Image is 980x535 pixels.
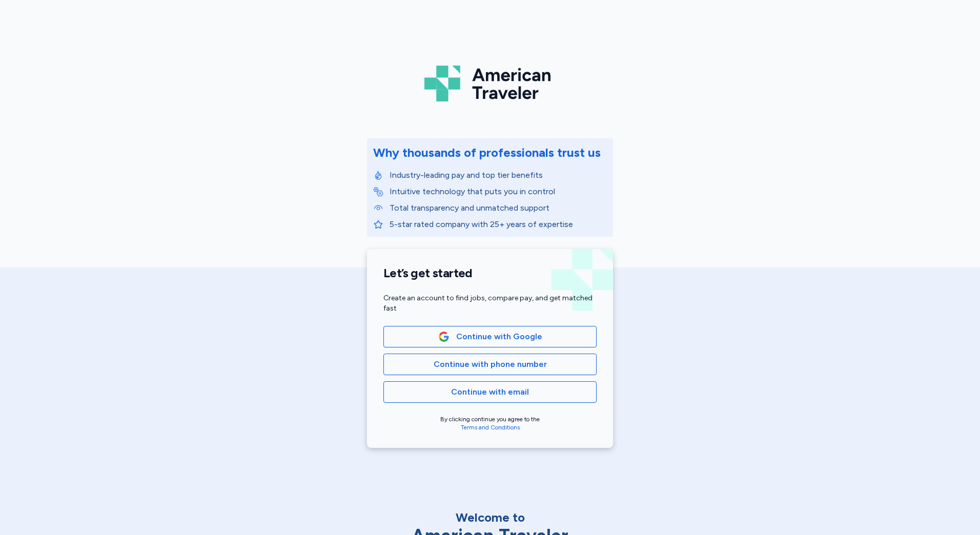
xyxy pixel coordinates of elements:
p: Industry-leading pay and top tier benefits [390,169,607,181]
span: Continue with email [451,386,529,398]
p: 5-star rated company with 25+ years of expertise [390,218,607,231]
p: Intuitive technology that puts you in control [390,186,607,198]
button: Continue with phone number [383,354,597,375]
h1: Let’s get started [383,265,597,281]
button: Continue with email [383,381,597,403]
img: Logo [424,61,556,106]
button: Google LogoContinue with Google [383,326,597,347]
div: Welcome to [382,509,598,526]
span: Continue with phone number [434,358,547,371]
p: Total transparency and unmatched support [390,202,607,214]
img: Google Logo [438,331,450,342]
div: Create an account to find jobs, compare pay, and get matched fast [383,293,597,314]
span: Continue with Google [456,331,542,343]
div: Why thousands of professionals trust us [373,145,601,161]
div: By clicking continue you agree to the [383,415,597,431]
a: Terms and Conditions [461,424,520,431]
